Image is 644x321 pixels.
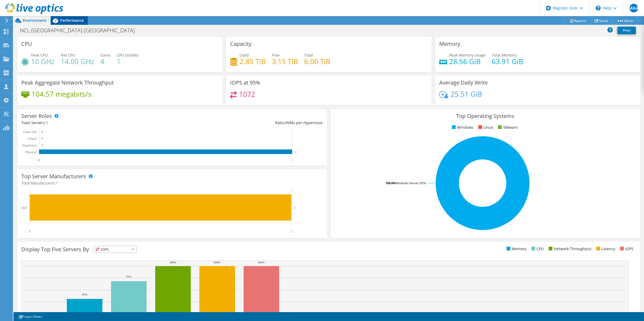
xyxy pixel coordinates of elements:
text: Hypervisor [22,144,37,147]
h4: 10 GHz [31,58,54,64]
a: Print [618,27,636,34]
span: 1 [56,180,58,186]
text: 1 [295,151,296,153]
a: Reports [565,16,591,25]
tspan: 100.0% [386,181,396,185]
text: 0 [42,137,43,140]
span: 0 [285,120,288,125]
svg: \n [596,6,601,11]
h4: 104.57 megabits/s [32,91,91,97]
a: Project Notes [15,313,46,320]
span: IOPS [94,246,136,253]
h3: Capacity [230,41,251,47]
span: Peak Memory Usage [449,53,486,58]
span: CPU Sockets [117,53,139,58]
text: 1 [290,229,292,233]
h3: CPU [21,41,32,47]
a: More [612,16,637,25]
div: Total Servers: [21,120,172,126]
tspan: Windows Server 2016 [396,181,426,185]
h4: 1 [117,58,139,64]
span: Total [304,53,313,58]
span: Net CPU [61,53,75,58]
text: 0 [42,144,43,146]
span: Peak CPU [31,53,48,58]
text: 0 [38,158,40,162]
li: Network Throughput [547,246,591,252]
h3: Top Operating Systems [335,113,636,119]
span: MAA [629,4,638,12]
h4: 1072 [239,91,255,97]
span: Total Memory [492,53,517,58]
text: 100% [169,261,176,264]
h3: Memory [439,41,460,47]
li: IOPS [619,246,633,252]
text: Dell [21,206,27,210]
li: Latency [595,246,615,252]
li: Memory [505,246,527,252]
span: Environment [23,18,47,23]
a: Share [590,16,612,25]
h1: NCL-[GEOGRAPHIC_DATA]-[GEOGRAPHIC_DATA] [18,27,143,33]
text: 45% [82,293,87,296]
text: 0 [29,229,30,233]
text: Guest VM [23,130,37,134]
text: Physical [25,150,36,154]
text: 100% [213,261,220,264]
text: 75% [126,275,131,278]
h4: 63.91 GiB [492,58,523,64]
li: Linux [477,124,493,130]
h3: IOPS at 95% [230,80,260,86]
h3: Server Roles [21,113,52,119]
h3: Peak Aggregate Network Throughput [21,80,114,86]
li: Windows [451,124,473,130]
text: 1 [294,206,296,209]
li: VMware [497,124,518,130]
span: 1 [46,120,48,125]
h4: 28.56 GiB [449,58,486,64]
span: Cores [100,53,110,58]
h3: Top Server Manufacturers [21,173,86,179]
h4: 14.00 GHz [61,58,94,64]
h4: 3.15 TiB [272,58,298,64]
span: Used [240,53,249,58]
text: Virtual [27,137,37,141]
div: Ratio: VMs per Hypervisor [172,120,323,126]
h4: Total Manufacturers: [21,180,323,186]
h4: 6.00 TiB [304,58,330,64]
span: Performance [60,18,84,23]
h3: Average Daily Write [439,80,488,86]
h4: 4 [100,58,110,64]
text: 0 [42,130,43,133]
h4: 2.85 TiB [240,58,266,64]
li: CPU [530,246,544,252]
text: 100% [258,261,265,264]
text: 1 [291,158,293,162]
span: Free [272,53,280,58]
h4: 25.51 GiB [451,91,482,97]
